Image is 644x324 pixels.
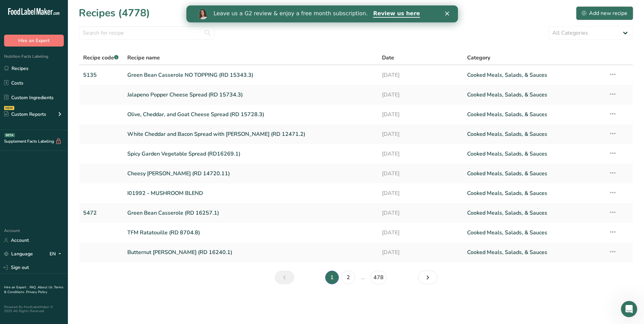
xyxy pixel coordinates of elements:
span: Date [382,54,394,62]
div: Powered By FoodLabelMaker © 2025 All Rights Reserved [4,305,64,313]
span: Recipe name [127,54,160,62]
div: NEW [4,106,14,110]
a: Cooked Meals, Salads, & Sauces [467,245,601,259]
a: Privacy Policy [26,290,47,294]
iframe: Intercom live chat [621,301,637,317]
h1: Recipes (4778) [79,5,150,21]
a: 5135 [83,68,119,82]
a: [DATE] [382,226,459,240]
a: Next page [418,271,438,284]
span: Recipe code [83,54,118,61]
button: Add new recipe [576,6,633,20]
a: Cooked Meals, Salads, & Sauces [467,226,601,240]
div: Custom Reports [4,111,46,118]
a: [DATE] [382,186,459,200]
a: Language [4,248,33,260]
a: Cooked Meals, Salads, & Sauces [467,166,601,181]
a: Cheesy [PERSON_NAME] (RD 14720.11) [127,166,374,181]
a: Olive, Cheddar, and Goat Cheese Spread (RD 15728.3) [127,107,374,122]
div: Close [259,6,265,10]
a: Cooked Meals, Salads, & Sauces [467,68,601,82]
div: BETA [4,133,15,137]
a: Cooked Meals, Salads, & Sauces [467,127,601,141]
a: Page 478. [370,271,387,284]
a: Previous page [275,271,294,284]
span: Category [467,54,490,62]
a: Hire an Expert . [4,285,28,290]
a: Spicy Garden Vegetable Spread (RD16269.1) [127,147,374,161]
a: Cooked Meals, Salads, & Sauces [467,147,601,161]
a: Page 2. [342,271,355,284]
a: FAQ . [30,285,38,290]
input: Search for recipe [79,26,215,40]
div: EN [50,250,64,258]
a: I01992 - MUSHROOM BLEND [127,186,374,200]
a: White Cheddar and Bacon Spread with [PERSON_NAME] (RD 12471.2) [127,127,374,141]
a: 5472 [83,206,119,220]
a: Butternut [PERSON_NAME] (RD 16240.1) [127,245,374,259]
iframe: Intercom live chat banner [186,5,458,22]
a: Cooked Meals, Salads, & Sauces [467,186,601,200]
a: Terms & Conditions . [4,285,63,294]
a: [DATE] [382,68,459,82]
a: [DATE] [382,147,459,161]
a: [DATE] [382,88,459,102]
a: TFM Ratatouille (RD 8704.8) [127,226,374,240]
a: Jalapeno Popper Cheese Spread (RD 15734.3) [127,88,374,102]
a: [DATE] [382,127,459,141]
a: [DATE] [382,166,459,181]
a: Green Bean Casserole NO TOPPING (RD 15343.3) [127,68,374,82]
button: Hire an Expert [4,35,64,47]
a: Cooked Meals, Salads, & Sauces [467,206,601,220]
a: [DATE] [382,107,459,122]
a: Cooked Meals, Salads, & Sauces [467,88,601,102]
a: [DATE] [382,206,459,220]
a: Cooked Meals, Salads, & Sauces [467,107,601,122]
a: About Us . [38,285,54,290]
a: Green Bean Casserole (RD 16257.1) [127,206,374,220]
a: [DATE] [382,245,459,259]
div: Add new recipe [582,9,627,17]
